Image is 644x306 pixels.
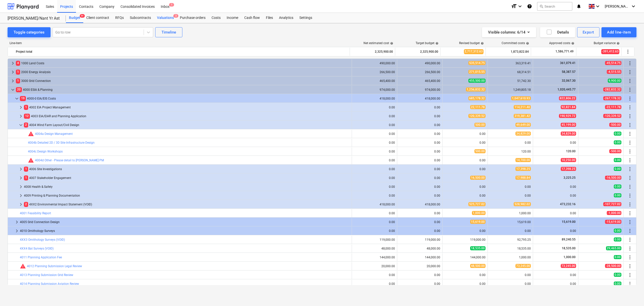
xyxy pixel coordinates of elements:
i: keyboard_arrow_down [517,3,523,9]
div: 0.00 [354,159,395,162]
a: Cash flow [241,13,263,23]
span: 73,245.00 [561,264,576,268]
div: 0.00 [445,159,486,162]
span: 3,225.25 [563,176,576,179]
span: -267,178.32 [603,96,621,100]
div: 51,742.30 [490,79,531,83]
div: Analytics [276,13,296,23]
span: 2 [24,202,28,207]
div: Subcontracts [127,13,154,23]
div: 0.00 [445,167,486,171]
span: More actions [627,263,633,269]
button: Add line-item [601,27,636,37]
div: Target budget [416,41,438,45]
div: Committed costs [502,41,529,45]
span: -282,832.32 [603,87,621,91]
a: 4001 Feasibility Report [20,211,51,215]
span: 34,829.00 [515,132,531,136]
div: 0.00 [399,167,440,171]
div: 0.00 [354,220,395,224]
span: -107,727.02 [603,202,621,206]
div: 3000 Grid Connection [16,77,350,85]
span: search [539,4,543,8]
span: 1 [169,3,174,7]
span: 1,256,832.32 [466,87,486,91]
span: More actions [627,193,633,199]
span: 1 [24,167,28,171]
span: 685,178.32 [468,96,486,100]
span: -391,412.63 [601,49,619,54]
span: -4,515.55 [607,70,621,74]
span: 473,232.16 [559,202,576,206]
span: 10,250.00 [561,158,576,162]
div: Client contract [83,13,112,23]
div: 0.00 [354,229,395,233]
span: 1,000.00 [563,255,576,259]
span: More actions [627,272,633,278]
a: Settings [296,13,315,23]
span: keyboard_arrow_right [14,219,20,225]
span: 58,387.57 [561,70,576,74]
button: Search [537,2,572,11]
div: 0.00 [490,141,531,144]
span: 17,398.25 [515,167,531,171]
div: 0.00 [399,185,440,189]
div: Visible columns : 6/14 [488,29,530,36]
div: 0.00 [490,185,531,189]
span: 49,649.00 [515,123,531,127]
span: -45,514.75 [605,61,621,65]
div: 418,000.00 [354,97,395,100]
span: 48,500.00 [470,264,486,268]
span: More actions [627,210,633,216]
div: 18,535.00 [490,247,531,250]
a: Budget9+ [66,13,83,23]
span: 20 [16,87,22,92]
span: keyboard_arrow_right [18,184,24,190]
div: Toggle categories [14,29,45,36]
span: 29,465.00 [606,246,621,250]
div: 418,000.00 [399,203,440,206]
div: 0.00 [535,211,576,215]
div: 0.00 [399,123,440,127]
div: 0.00 [445,132,486,136]
div: 4007 Stakeholder Engagement [24,174,350,182]
div: 4000 ESIA & Planning [16,86,350,94]
span: -16,500.00 [605,176,621,180]
span: More actions [627,122,633,128]
a: Income [224,13,241,23]
span: 15,619.00 [561,220,576,224]
div: 0.00 [490,194,531,197]
span: 2,717,312.63 [464,49,484,54]
div: 974,000.00 [354,88,395,91]
span: 0.00 [614,237,621,241]
span: keyboard_arrow_right [10,78,16,84]
div: 0.00 [399,176,440,180]
span: 271,015.55 [468,70,486,74]
div: 0.00 [399,106,440,109]
span: 190,929.72 [559,114,576,118]
div: 1,000.00 [490,211,531,215]
div: Approved costs [549,41,574,45]
a: 4004d Other - Please detail to [PERSON_NAME] PM [35,159,104,162]
div: 1000 Land Costs [16,59,350,67]
div: 1,249,805.18 [490,88,531,91]
span: 14,700.00 [515,158,531,162]
div: Export [583,29,594,36]
span: More actions [627,219,633,225]
div: 0.00 [354,150,395,153]
div: 4005 Grid Connection Design [20,218,350,226]
span: 0.00 [614,229,621,233]
span: keyboard_arrow_right [18,166,24,172]
span: 120,339.52 [468,114,486,118]
span: 4 [16,61,20,66]
span: 0.00 [614,255,621,259]
a: Purchase orders [177,13,209,23]
a: 4014 Planning Submission Aviation Review [20,282,79,286]
div: 4XX2 Environmental Impact Statement (VOID) [24,200,350,208]
span: 0.00 [614,185,621,189]
div: 0.00 [399,141,440,144]
span: help [616,42,620,45]
span: keyboard_arrow_right [18,104,24,110]
div: 363,319.41 [490,62,531,65]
